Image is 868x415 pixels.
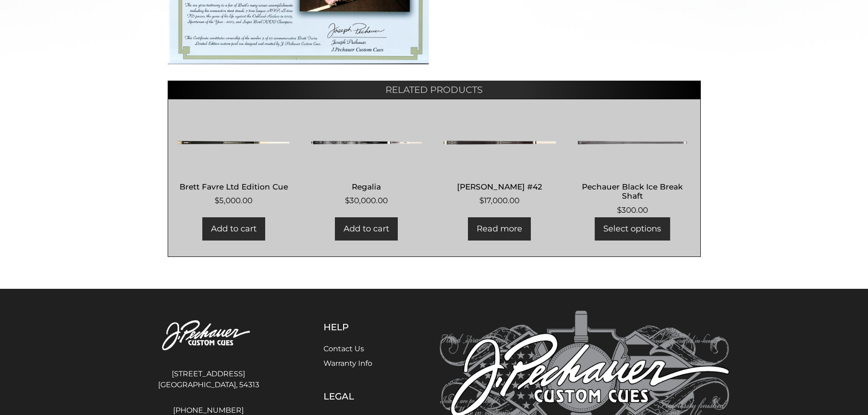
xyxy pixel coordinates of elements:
[575,115,689,216] a: Pechauer Black Ice Break Shaft $300.00
[575,115,689,170] img: Pechauer Black Ice Break Shaft
[617,205,648,215] bdi: 300.00
[335,217,398,241] a: Add to cart: “Regalia”
[617,205,621,215] span: $
[139,311,278,361] img: Pechauer Custom Cues
[177,115,291,170] img: Brett Favre Ltd Edition Cue
[479,196,484,205] span: $
[324,391,394,402] h5: Legal
[139,365,278,394] address: [STREET_ADDRESS] [GEOGRAPHIC_DATA], 54313
[177,178,291,195] h2: Brett Favre Ltd Edition Cue
[575,178,689,205] h2: Pechauer Black Ice Break Shaft
[215,196,219,205] span: $
[345,196,388,205] bdi: 30,000.00
[324,344,364,353] a: Contact Us
[215,196,252,205] bdi: 5,000.00
[310,115,423,170] img: Regalia
[202,217,265,241] a: Add to cart: “Brett Favre Ltd Edition Cue”
[168,81,701,99] h2: Related products
[595,217,670,241] a: Add to cart: “Pechauer Black Ice Break Shaft”
[468,217,531,241] a: Read more about “Joseph Pechauer #42”
[443,115,556,207] a: [PERSON_NAME] #42 $17,000.00
[310,178,423,195] h2: Regalia
[443,178,556,195] h2: [PERSON_NAME] #42
[177,115,291,207] a: Brett Favre Ltd Edition Cue $5,000.00
[479,196,519,205] bdi: 17,000.00
[310,115,423,207] a: Regalia $30,000.00
[345,196,349,205] span: $
[443,115,556,170] img: Joseph Pechauer #42
[324,322,394,333] h5: Help
[324,359,372,368] a: Warranty Info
